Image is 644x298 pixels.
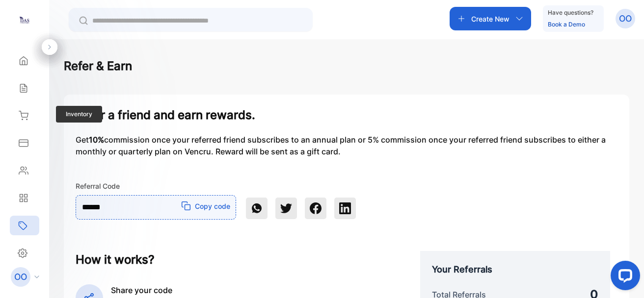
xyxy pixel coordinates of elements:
p: OO [619,12,632,25]
button: OO [616,7,635,30]
button: linkedin [334,182,356,219]
button: Create New [450,7,531,30]
p: Referral Code [76,181,236,191]
p: Have questions? [548,8,593,18]
span: Inventory [56,106,102,123]
iframe: LiveChat chat widget [603,257,644,298]
p: Copy code [195,201,230,211]
a: Book a Demo [548,21,585,28]
button: whatsapp [246,182,268,219]
button: twitter [275,182,297,219]
p: Create New [471,14,510,24]
h6: Your Referrals [432,263,598,276]
h6: Refer a friend and earn rewards. [76,106,617,124]
h6: Share your code [111,284,363,296]
p: OO [14,271,27,283]
span: 10% [89,135,104,145]
h6: How it works? [76,251,401,269]
img: logo [17,13,32,27]
h5: Refer & Earn [64,57,629,75]
button: facebook [305,182,326,219]
p: Get commission once your referred friend subscribes to an annual plan or 5% commission once your ... [76,134,617,157]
